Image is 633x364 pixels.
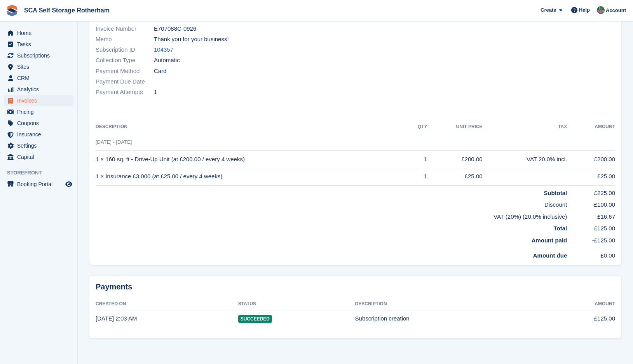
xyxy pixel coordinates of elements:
[17,73,64,84] span: CRM
[4,106,73,117] a: menu
[21,4,113,17] a: SCA Self Storage Rotherham
[96,56,154,65] span: Collection Type
[544,190,567,196] strong: Subtotal
[606,7,626,14] span: Account
[96,45,154,54] span: Subscription ID
[542,298,615,310] th: Amount
[554,225,567,232] strong: Total
[96,77,154,86] span: Payment Due Date
[407,168,427,185] td: 1
[567,185,615,197] td: £225.00
[17,129,64,140] span: Insurance
[17,84,64,95] span: Analytics
[96,298,238,310] th: Created On
[567,248,615,260] td: £0.00
[567,233,615,248] td: -£125.00
[427,168,483,185] td: £25.00
[483,155,567,164] div: VAT 20.0% incl.
[96,151,407,168] td: 1 × 160 sq. ft - Drive-Up Unit (at £200.00 / every 4 weeks)
[64,179,73,189] a: Preview store
[96,88,154,97] span: Payment Attempts
[541,6,556,14] span: Create
[96,24,154,33] span: Invoice Number
[17,152,64,162] span: Capital
[154,88,157,97] span: 1
[96,121,407,133] th: Description
[4,84,73,95] a: menu
[4,39,73,50] a: menu
[238,298,355,310] th: Status
[355,298,543,310] th: Description
[17,179,64,190] span: Booking Portal
[17,61,64,72] span: Sites
[4,95,73,106] a: menu
[238,315,272,323] span: Succeeded
[96,67,154,76] span: Payment Method
[17,118,64,129] span: Coupons
[483,121,567,133] th: Tax
[17,39,64,50] span: Tasks
[17,106,64,117] span: Pricing
[567,221,615,233] td: £125.00
[4,28,73,38] a: menu
[4,61,73,72] a: menu
[7,169,77,177] span: Storefront
[154,45,173,54] a: 104357
[567,209,615,221] td: £16.67
[96,168,407,185] td: 1 × Insurance £3,000 (at £25.00 / every 4 weeks)
[407,121,427,133] th: QTY
[4,73,73,84] a: menu
[96,35,154,44] span: Memo
[4,179,73,190] a: menu
[96,315,137,322] time: 2025-09-01 01:03:02 UTC
[17,50,64,61] span: Subscriptions
[567,197,615,209] td: -£100.00
[154,56,180,65] span: Automatic
[4,152,73,162] a: menu
[567,121,615,133] th: Amount
[533,252,567,259] strong: Amount due
[4,140,73,151] a: menu
[96,139,132,145] span: [DATE] - [DATE]
[154,24,196,33] span: E707088C-0926
[427,151,483,168] td: £200.00
[154,67,167,76] span: Card
[17,28,64,38] span: Home
[567,168,615,185] td: £25.00
[4,118,73,129] a: menu
[96,209,567,221] td: VAT (20%) (20.0% inclusive)
[96,282,615,292] h2: Payments
[597,6,605,14] img: Sarah Race
[17,95,64,106] span: Invoices
[427,121,483,133] th: Unit Price
[532,237,567,244] strong: Amount paid
[407,151,427,168] td: 1
[567,151,615,168] td: £200.00
[4,50,73,61] a: menu
[154,35,229,44] span: Thank you for your business!
[17,140,64,151] span: Settings
[6,5,18,16] img: stora-icon-8386f47178a22dfd0bd8f6a31ec36ba5ce8667c1dd55bd0f319d3a0aa187defe.svg
[96,197,567,209] td: Discount
[4,129,73,140] a: menu
[355,310,543,327] td: Subscription creation
[579,6,590,14] span: Help
[542,310,615,327] td: £125.00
